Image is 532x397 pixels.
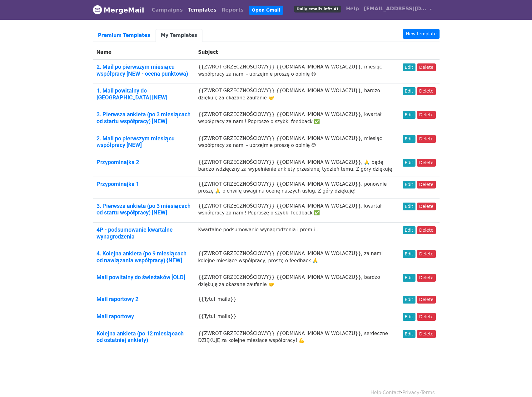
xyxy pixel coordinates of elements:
[97,296,138,302] a: Mail raportowy 2
[294,6,341,13] span: Daily emails left: 41
[403,135,415,143] a: Edit
[194,198,399,222] td: {{ZWROT GRZECZNOŚCIOWY}} {{ODMIANA IMIONA W WOŁACZU}}, kwartał współpracy za nami! Poproszę o szy...
[364,5,426,13] span: [EMAIL_ADDRESS][DOMAIN_NAME]
[93,29,156,42] a: Premium Templates
[417,274,436,282] a: Delete
[361,3,435,17] a: [EMAIL_ADDRESS][DOMAIN_NAME]
[194,131,399,155] td: {{ZWROT GRZECZNOŚCIOWY}} {{ODMIANA IMIONA W WOŁACZU}}, miesiąc współpracy za nami - uprzejmie pro...
[93,3,144,17] a: MergeMail
[194,309,399,326] td: {{Tytul_maila}}
[402,390,419,395] a: Privacy
[194,326,399,350] td: {{ZWROT GRZECZNOŚCIOWY}} {{ODMIANA IMIONA W WOŁACZU}}, serdeczne DZIĘKUJĘ za kolejne miesiące wsp...
[194,246,399,270] td: {{ZWROT GRZECZNOŚCIOWY}} {{ODMIANA IMIONA W WOŁACZU}}, za nami kolejne miesiące współpracy, prosz...
[417,226,436,234] a: Delete
[97,330,184,344] a: Kolejna ankieta (po 12 miesiącach od ostatniej ankiety)
[97,181,139,187] a: Przypominajka 1
[185,4,219,16] a: Templates
[156,29,202,42] a: My Templates
[403,274,415,282] a: Edit
[97,63,188,77] a: 2. Mail po pierwszym miesiącu współpracy [NEW - ocena punktowa)
[97,226,173,240] a: 4P - podsumowanie kwartalne wynagrodzenia
[417,135,436,143] a: Delete
[403,226,415,234] a: Edit
[403,296,415,304] a: Edit
[417,203,436,210] a: Delete
[403,63,415,71] a: Edit
[417,181,436,188] a: Delete
[421,390,435,395] a: Terms
[194,270,399,292] td: {{ZWROT GRZECZNOŚCIOWY}} {{ODMIANA IMIONA W WOŁACZU}}, bardzo dziękuję za okazane zaufanie 🤝
[249,6,283,15] a: Open Gmail
[344,3,361,15] a: Help
[97,111,191,124] a: 3. Pierwsza ankieta (po 3 miesiącach od startu współpracy) [NEW]
[403,29,439,39] a: New template
[417,87,436,95] a: Delete
[194,107,399,131] td: {{ZWROT GRZECZNOŚCIOWY}} {{ODMIANA IMIONA W WOŁACZU}}, kwartał współpracy za nami! Poproszę o szy...
[97,135,175,148] a: 2. Mail po pierwszym miesiącu współpracy [NEW]
[97,203,191,216] a: 3. Pierwsza ankieta (po 3 miesiącach od startu współpracy) [NEW]
[417,296,436,304] a: Delete
[383,390,401,395] a: Contact
[403,87,415,95] a: Edit
[403,250,415,258] a: Edit
[194,83,399,107] td: {{ZWROT GRZECZNOŚCIOWY}} {{ODMIANA IMIONA W WOŁACZU}}, bardzo dziękuję za okazane zaufanie 🤝
[194,222,399,246] td: Kwartalne podsumowanie wynagrodzenia i premii -
[194,177,399,198] td: {{ZWROT GRZECZNOŚCIOWY}} {{ODMIANA IMIONA W WOŁACZU}}, ponownie proszę 🙏 o chwilę uwagi na ocenę ...
[403,159,415,167] a: Edit
[194,292,399,309] td: {{Tytul_maila}}
[93,5,102,14] img: MergeMail logo
[417,250,436,258] a: Delete
[417,159,436,167] a: Delete
[292,3,343,15] a: Daily emails left: 41
[417,63,436,71] a: Delete
[370,390,381,395] a: Help
[219,4,246,16] a: Reports
[403,111,415,119] a: Edit
[417,313,436,321] a: Delete
[194,60,399,83] td: {{ZWROT GRZECZNOŚCIOWY}} {{ODMIANA IMIONA W WOŁACZU}}, miesiąc współpracy za nami - uprzejmie pro...
[97,274,185,280] a: Mail powitalny do świeżaków [OLD]
[194,155,399,177] td: {{ZWROT GRZECZNOŚCIOWY}} {{ODMIANA IMIONA W WOŁACZU}}, 🙏 będę bardzo wdzięczny za wypełnienie ank...
[417,330,436,338] a: Delete
[97,159,139,165] a: Przypominajka 2
[149,4,185,16] a: Campaigns
[97,313,134,319] a: Mail raportowy
[93,45,195,60] th: Name
[403,313,415,321] a: Edit
[403,203,415,210] a: Edit
[194,45,399,60] th: Subject
[403,181,415,188] a: Edit
[417,111,436,119] a: Delete
[97,87,167,101] a: 1. Mail powitalny do [GEOGRAPHIC_DATA] [NEW]
[97,250,186,264] a: 4. Kolejna ankieta (po 9 miesiącach od nawiązania współpracy) {NEW]
[403,330,415,338] a: Edit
